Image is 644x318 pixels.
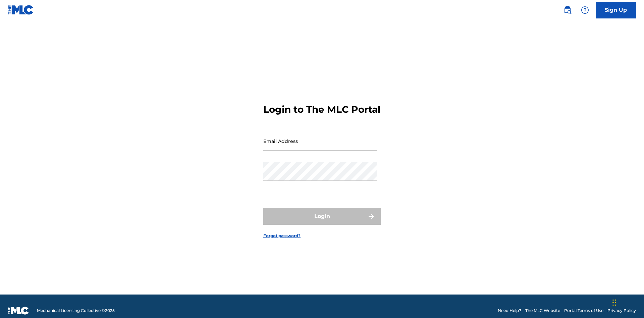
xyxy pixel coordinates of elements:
a: Public Search [561,3,574,17]
a: The MLC Website [525,308,560,314]
a: Forgot password? [263,233,301,239]
a: Need Help? [498,308,521,314]
div: Help [578,3,592,17]
img: search [563,6,572,14]
iframe: Chat Widget [610,286,644,318]
span: Mechanical Licensing Collective © 2025 [37,308,115,314]
a: Portal Terms of Use [564,308,603,314]
a: Privacy Policy [607,308,636,314]
img: help [581,6,589,14]
div: Drag [612,293,616,313]
h3: Login to The MLC Portal [263,104,380,115]
img: MLC Logo [8,5,34,15]
a: Sign Up [596,2,636,18]
img: logo [8,307,29,315]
